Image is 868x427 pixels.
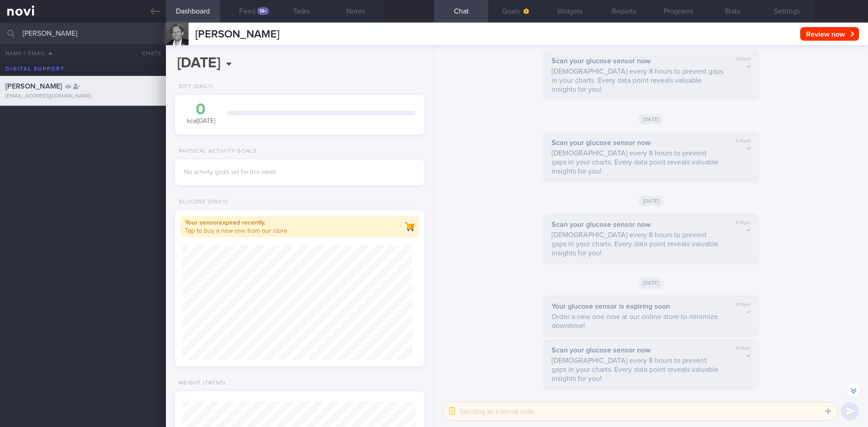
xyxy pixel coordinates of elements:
[552,57,651,65] strong: Scan your glucose sensor now
[552,303,670,310] strong: Your glucose sensor is expiring soon
[552,149,723,176] p: [DEMOGRAPHIC_DATA] every 8 hours to prevent gaps in your charts. Every data point reveals valuabl...
[638,196,664,206] span: [DATE]
[552,230,723,258] p: [DEMOGRAPHIC_DATA] every 8 hours to prevent gaps in your charts. Every data point reveals valuabl...
[638,114,664,125] span: [DATE]
[552,67,723,94] p: [DEMOGRAPHIC_DATA] every 8 hours to prevent gaps in your charts. Every data point reveals valuabl...
[736,138,750,144] span: 5:49pm
[184,169,415,177] div: No activity goals set for this week
[736,346,750,352] span: 10:18am
[736,302,750,308] span: 12:14am
[195,29,279,40] span: [PERSON_NAME]
[175,199,228,206] div: Glucose (Daily)
[552,356,723,383] p: [DEMOGRAPHIC_DATA] every 8 hours to prevent gaps in your charts. Every data point reveals valuabl...
[175,380,226,387] div: Weight (Trend)
[5,83,62,90] span: [PERSON_NAME]
[5,93,160,100] div: [EMAIL_ADDRESS][DOMAIN_NAME]
[552,221,651,228] strong: Scan your glucose sensor now
[175,84,213,90] div: Diet (Daily)
[175,148,257,155] div: Physical Activity Goals
[184,102,218,117] div: 0
[552,347,651,354] strong: Scan your glucose sensor now
[800,27,859,41] button: Review now
[638,277,664,288] span: [DATE]
[736,56,750,62] span: 3:40pm
[552,312,723,330] p: Order a new one now at our online store to minimize downtime!
[130,44,166,62] button: Chats
[552,139,651,146] strong: Scan your glucose sensor now
[736,220,750,226] span: 8:48pm
[184,102,218,126] div: kcal [DATE]
[257,7,269,15] div: 14+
